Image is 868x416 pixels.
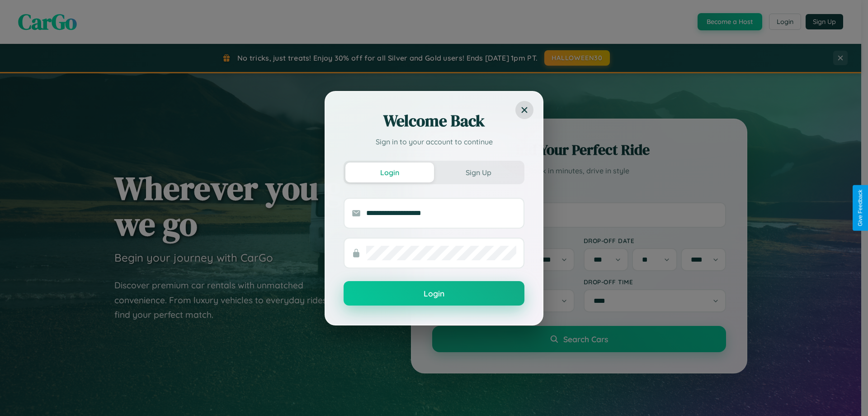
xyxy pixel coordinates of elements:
[857,190,863,226] div: Give Feedback
[345,163,434,182] button: Login
[344,136,524,147] p: Sign in to your account to continue
[344,281,524,306] button: Login
[344,110,524,132] h2: Welcome Back
[434,163,523,182] button: Sign Up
